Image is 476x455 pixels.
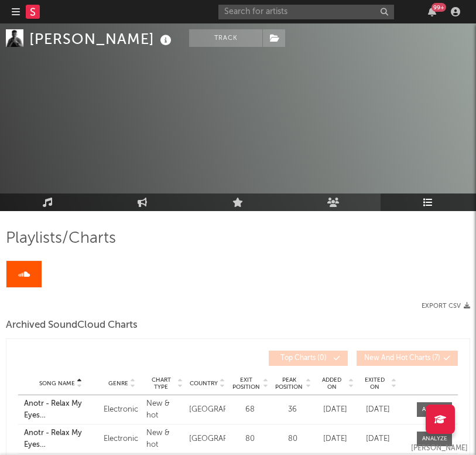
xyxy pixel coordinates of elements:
[39,380,75,387] span: Song Name
[357,351,458,366] button: New And Hot Charts(7)
[269,351,348,366] button: Top Charts(0)
[190,380,218,387] span: Country
[108,380,128,387] span: Genre
[24,427,98,450] a: Anotr - Relax My Eyes ([PERSON_NAME] Remix)
[24,398,98,421] a: Anotr - Relax My Eyes ([PERSON_NAME] Remix)
[428,7,436,16] button: 99+
[29,29,174,49] div: [PERSON_NAME]
[146,376,176,391] span: Chart Type
[274,433,311,445] div: 80
[104,433,141,445] div: Electronic
[359,376,389,391] span: Exited On
[411,443,468,454] div: [PERSON_NAME]
[231,376,261,391] span: Exit Position
[317,376,347,391] span: Added On
[218,5,394,19] input: Search for artists
[317,404,354,416] div: [DATE]
[359,433,396,445] div: [DATE]
[422,303,470,310] button: Export CSV
[364,355,440,362] span: New And Hot Charts ( 7 )
[231,433,268,445] div: 80
[189,404,226,416] div: [GEOGRAPHIC_DATA]
[359,404,396,416] div: [DATE]
[276,355,330,362] span: Top Charts ( 0 )
[146,398,183,421] div: New & hot
[231,404,268,416] div: 68
[189,29,262,47] button: Track
[6,232,116,246] span: Playlists/Charts
[432,3,446,12] div: 99 +
[274,376,304,391] span: Peak Position
[274,404,311,416] div: 36
[317,433,354,445] div: [DATE]
[6,318,138,332] span: Archived SoundCloud Charts
[189,433,226,445] div: [GEOGRAPHIC_DATA]
[146,427,183,450] div: New & hot
[104,404,141,416] div: Electronic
